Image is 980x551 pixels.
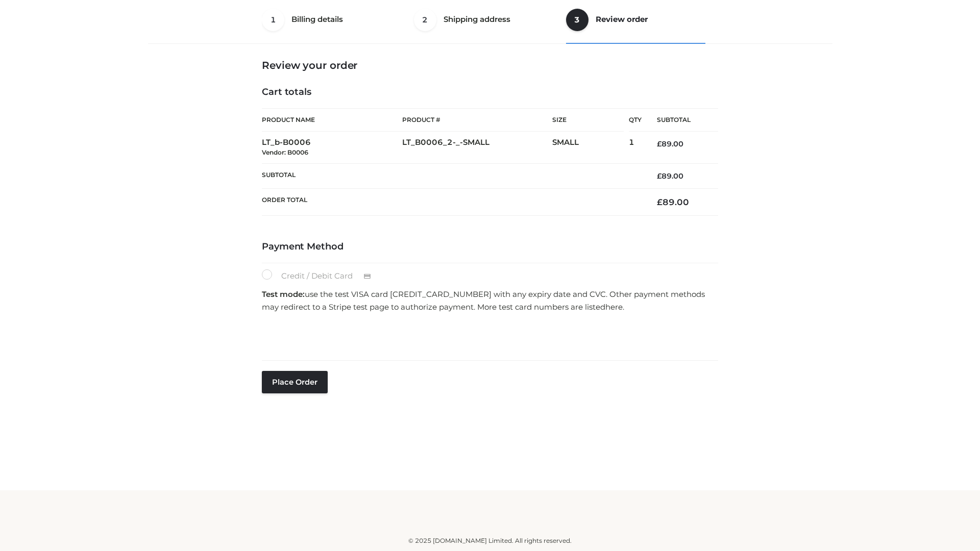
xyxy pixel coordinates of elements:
button: Place order [262,371,328,393]
td: LT_B0006_2-_-SMALL [402,132,552,164]
th: Size [552,109,624,132]
iframe: Secure payment input frame [260,317,716,354]
bdi: 89.00 [657,171,683,181]
div: © 2025 [DOMAIN_NAME] Limited. All rights reserved. [152,536,828,546]
span: £ [657,197,663,207]
strong: Test mode: [262,289,305,299]
th: Product # [402,108,552,132]
p: use the test VISA card [CREDIT_CARD_NUMBER] with any expiry date and CVC. Other payment methods m... [262,288,718,314]
bdi: 89.00 [657,139,683,148]
td: LT_b-B0006 [262,132,402,164]
th: Qty [629,108,642,132]
h4: Payment Method [262,241,718,253]
img: Credit / Debit Card [358,270,377,283]
th: Subtotal [642,109,718,132]
th: Subtotal [262,163,642,188]
h4: Cart totals [262,87,718,98]
h3: Review your order [262,59,718,71]
label: Credit / Debit Card [262,269,382,283]
span: £ [657,139,661,148]
th: Order Total [262,189,642,216]
td: SMALL [552,132,629,164]
td: 1 [629,132,642,164]
span: £ [657,171,661,181]
a: here [605,302,623,312]
bdi: 89.00 [657,197,689,207]
small: Vendor: B0006 [262,148,308,156]
th: Product Name [262,108,402,132]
